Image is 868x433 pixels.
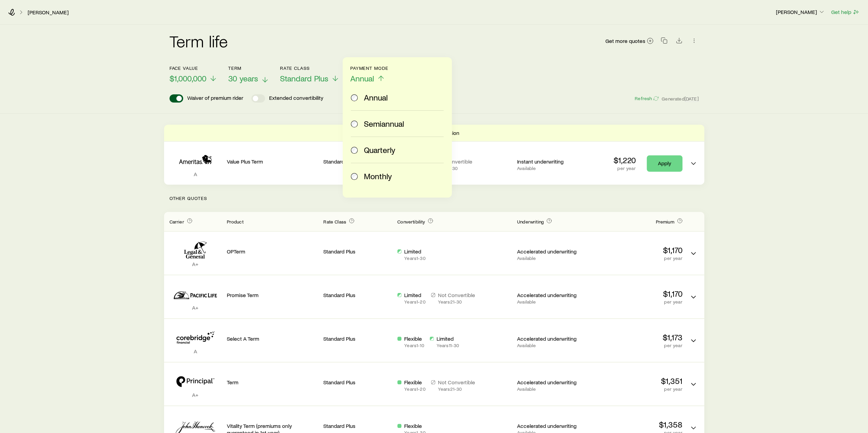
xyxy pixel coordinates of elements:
p: Term [227,379,318,386]
p: Promise Term [227,292,318,298]
h2: Term life [170,33,228,49]
p: Not Convertible [435,158,472,165]
p: Value Plus Term [227,158,318,165]
p: [PERSON_NAME] [776,9,825,15]
a: Get more quotes [605,37,654,45]
p: $1,358 [591,420,682,429]
p: Available [517,256,586,261]
p: Standard Plus [323,422,392,429]
p: $1,351 [591,376,682,386]
p: Years 1 - 20 [404,386,425,392]
p: A+ [170,261,221,267]
p: Years 6 - 30 [435,166,472,171]
p: Accelerated underwriting [517,422,586,429]
p: Years 1 - 10 [404,343,424,348]
p: Extended convertibility [269,94,323,103]
p: Limited [404,292,425,298]
span: $1,000,000 [170,74,206,83]
p: $1,170 [591,245,682,255]
span: Standard Plus [280,74,328,83]
p: Standard Plus [323,335,392,342]
p: $1,173 [591,333,682,342]
button: Refresh [634,95,659,102]
p: Available [517,166,586,171]
p: per year [614,166,636,171]
button: [PERSON_NAME] [776,8,825,16]
p: $1,170 [591,289,682,298]
span: Carrier [170,219,184,225]
div: Term quotes [164,125,704,185]
button: Term30 years [228,65,269,83]
p: Standard Plus [323,379,392,386]
span: Premium [656,219,674,225]
p: Years 1 - 30 [404,256,425,261]
p: A+ [170,391,221,398]
p: Years 1 - 20 [404,299,425,305]
p: Years 21 - 30 [438,386,475,392]
p: Years 11 - 30 [437,343,459,348]
p: Standard Plus [323,292,392,298]
p: Years 21 - 30 [438,299,475,305]
span: Convertibility [397,219,425,225]
a: Download CSV [674,38,684,45]
p: Other Quotes [164,185,704,212]
span: Get more quotes [605,38,645,44]
button: Payment ModeAnnual [350,65,389,83]
p: $1,220 [614,155,636,165]
p: Limited [404,248,425,255]
p: A [170,171,221,177]
p: A [170,348,221,355]
button: Rate ClassStandard Plus [280,65,339,83]
p: Not Convertible [438,292,475,298]
p: Accelerated underwriting [517,248,586,255]
span: Generated [662,96,698,102]
p: Waiver of premium rider [187,94,243,103]
p: Select A Term [227,335,318,342]
p: Flexible [404,335,424,342]
p: Term [228,65,269,71]
button: Get help [831,8,860,16]
p: Flexible [404,422,425,429]
a: [PERSON_NAME] [27,9,69,16]
p: Payment Mode [350,65,389,71]
span: [DATE] [685,96,699,102]
p: per year [591,386,682,392]
p: Instant underwriting [517,158,586,165]
p: OPTerm [227,248,318,255]
p: Face value [170,65,217,71]
p: Accelerated underwriting [517,292,586,298]
p: Available [517,299,586,305]
span: Product [227,219,244,225]
p: per year [591,256,682,261]
span: Underwriting [517,219,544,225]
span: Annual [350,74,374,83]
p: per year [591,299,682,305]
p: Available [517,386,586,392]
p: Flexible [404,379,425,386]
p: Available [517,343,586,348]
p: Accelerated underwriting [517,379,586,386]
p: Standard Plus [323,158,392,165]
p: per year [591,343,682,348]
p: Accelerated underwriting [517,335,586,342]
p: Standard Plus [323,248,392,255]
button: Face value$1,000,000 [170,65,217,83]
p: Rate Class [280,65,339,71]
p: Limited [437,335,459,342]
p: Not Convertible [438,379,475,386]
span: 30 years [228,74,258,83]
a: Apply [647,155,682,172]
span: Rate Class [323,219,346,225]
p: A+ [170,304,221,311]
